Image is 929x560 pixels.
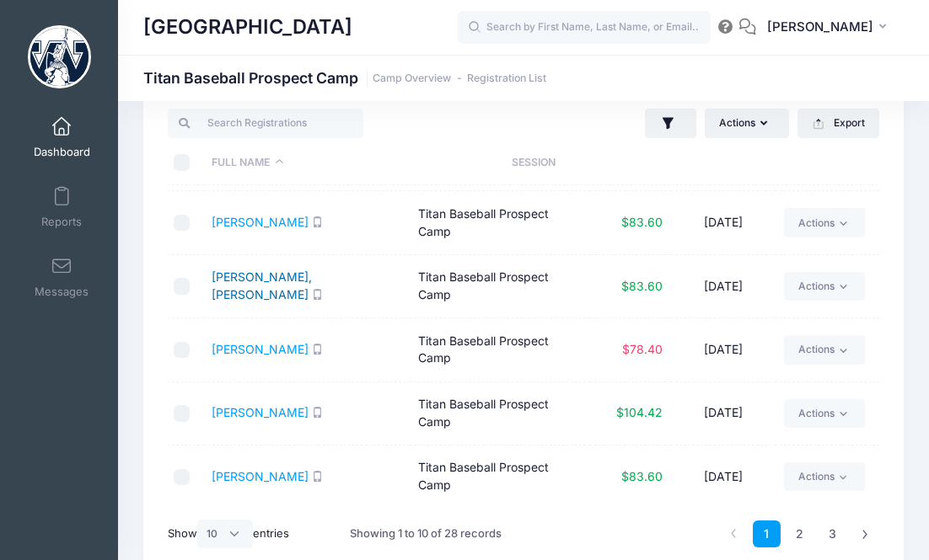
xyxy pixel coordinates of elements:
[312,471,323,482] i: SMS enabled
[410,191,590,254] td: Titan Baseball Prospect Camp
[671,318,776,381] td: [DATE]
[784,399,864,428] a: Actions
[350,515,502,553] div: Showing 1 to 10 of 28 records
[756,8,904,47] button: [PERSON_NAME]
[34,145,90,159] span: Dashboard
[671,445,776,509] td: [DATE]
[212,469,309,483] a: [PERSON_NAME]
[373,72,451,85] a: Camp Overview
[784,208,864,237] a: Actions
[168,109,362,137] input: Search Registrations
[312,289,323,300] i: SMS enabled
[143,69,546,87] h1: Titan Baseball Prospect Camp
[621,215,663,229] span: $83.60
[35,285,89,299] span: Messages
[410,255,590,318] td: Titan Baseball Prospect Camp
[312,344,323,355] i: SMS enabled
[671,255,776,318] td: [DATE]
[212,405,309,419] a: [PERSON_NAME]
[467,72,546,85] a: Registration List
[22,178,102,237] a: Reports
[767,18,873,36] span: [PERSON_NAME]
[784,462,864,491] a: Actions
[22,108,102,167] a: Dashboard
[797,109,879,137] button: Export
[312,407,323,418] i: SMS enabled
[204,141,504,185] th: Full Name: activate to sort column descending
[410,318,590,381] td: Titan Baseball Prospect Camp
[671,191,776,254] td: [DATE]
[197,520,253,548] select: Showentries
[143,8,352,47] h1: [GEOGRAPHIC_DATA]
[804,141,905,185] th: Paid: activate to sort column ascending
[705,109,789,137] button: Actions
[212,269,312,301] a: [PERSON_NAME], [PERSON_NAME]
[621,279,663,293] span: $83.60
[819,520,846,548] a: 3
[458,11,711,45] input: Search by First Name, Last Name, or Email...
[410,445,590,509] td: Titan Baseball Prospect Camp
[312,216,323,227] i: SMS enabled
[784,335,864,364] a: Actions
[410,382,590,445] td: Titan Baseball Prospect Camp
[22,248,102,307] a: Messages
[212,342,309,356] a: [PERSON_NAME]
[671,382,776,445] td: [DATE]
[784,272,864,301] a: Actions
[212,215,309,229] a: [PERSON_NAME]
[168,520,289,548] label: Show entries
[786,520,814,548] a: 2
[28,25,91,88] img: Westminster College
[616,405,663,419] span: $104.42
[621,469,663,483] span: $83.60
[622,342,663,356] span: $78.40
[504,141,804,185] th: Session: activate to sort column ascending
[41,215,82,229] span: Reports
[753,520,781,548] a: 1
